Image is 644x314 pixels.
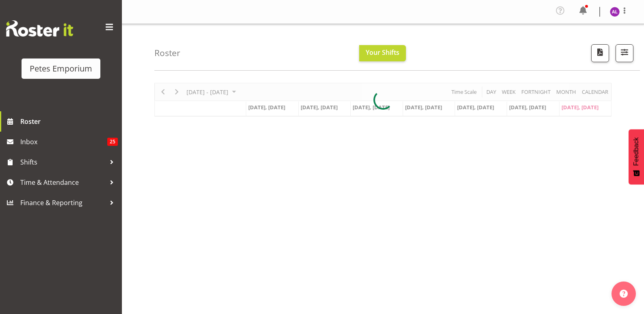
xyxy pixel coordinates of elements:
[20,197,106,209] span: Finance & Reporting
[610,7,620,17] img: abigail-lane11345.jpg
[629,129,644,184] button: Feedback - Show survey
[591,44,609,62] button: Download a PDF of the roster according to the set date range.
[359,45,406,61] button: Your Shifts
[20,136,107,148] span: Inbox
[366,48,399,57] span: Your Shifts
[6,20,73,37] img: Rosterit website logo
[20,176,106,188] span: Time & Attendance
[620,290,628,298] img: help-xxl-2.png
[633,137,640,166] span: Feedback
[616,44,633,62] button: Filter Shifts
[154,48,180,58] h4: Roster
[20,115,118,128] span: Roster
[107,138,118,146] span: 25
[30,63,92,75] div: Petes Emporium
[20,156,106,168] span: Shifts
